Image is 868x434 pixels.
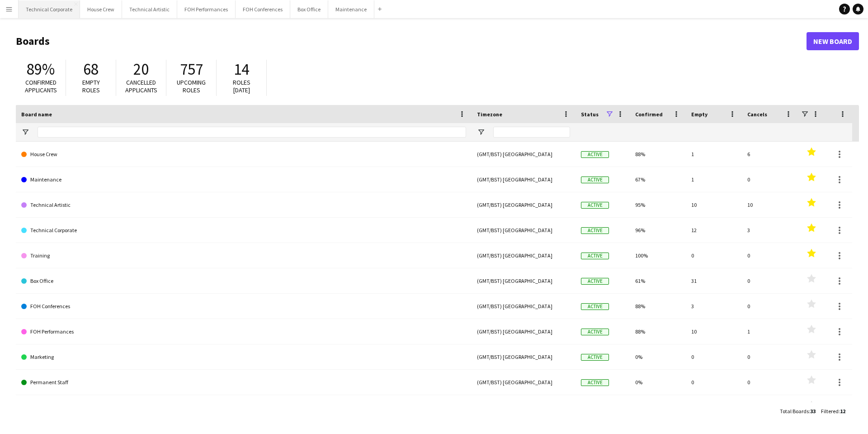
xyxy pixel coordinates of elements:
[686,319,742,344] div: 10
[290,0,328,18] button: Box Office
[630,142,686,167] div: 88%
[472,167,576,192] div: (GMT/BST) [GEOGRAPHIC_DATA]
[180,59,203,79] span: 757
[581,227,609,234] span: Active
[472,344,576,369] div: (GMT/BST) [GEOGRAPHIC_DATA]
[630,395,686,420] div: 0%
[472,218,576,243] div: (GMT/BST) [GEOGRAPHIC_DATA]
[840,408,845,415] span: 12
[630,344,686,369] div: 0%
[630,370,686,395] div: 0%
[581,176,609,183] span: Active
[635,111,663,118] span: Confirmed
[234,59,249,79] span: 14
[742,395,798,420] div: 0
[38,127,466,138] input: Board name Filter Input
[477,111,502,118] span: Timezone
[581,278,609,285] span: Active
[21,268,466,294] a: Box Office
[742,344,798,369] div: 0
[472,294,576,319] div: (GMT/BST) [GEOGRAPHIC_DATA]
[25,78,57,94] span: Confirmed applicants
[21,142,466,167] a: House Crew
[21,319,466,344] a: FOH Performances
[581,151,609,158] span: Active
[581,379,609,386] span: Active
[125,78,157,94] span: Cancelled applicants
[472,395,576,420] div: (GMT/BST) [GEOGRAPHIC_DATA]
[21,294,466,319] a: FOH Conferences
[122,0,177,18] button: Technical Artistic
[472,370,576,395] div: (GMT/BST) [GEOGRAPHIC_DATA]
[742,243,798,268] div: 0
[581,329,609,335] span: Active
[472,319,576,344] div: (GMT/BST) [GEOGRAPHIC_DATA]
[686,294,742,319] div: 3
[742,218,798,243] div: 3
[233,78,250,94] span: Roles [DATE]
[742,167,798,192] div: 0
[691,111,708,118] span: Empty
[581,354,609,361] span: Active
[686,268,742,293] div: 31
[27,59,55,79] span: 89%
[686,192,742,217] div: 10
[21,167,466,192] a: Maintenance
[686,395,742,420] div: 0
[21,344,466,370] a: Marketing
[16,34,807,48] h1: Boards
[472,142,576,167] div: (GMT/BST) [GEOGRAPHIC_DATA]
[686,142,742,167] div: 1
[581,303,609,310] span: Active
[21,128,29,136] button: Open Filter Menu
[630,192,686,217] div: 95%
[21,192,466,218] a: Technical Artistic
[821,408,839,415] span: Filtered
[630,294,686,319] div: 88%
[83,59,99,79] span: 68
[686,370,742,395] div: 0
[19,0,80,18] button: Technical Corporate
[742,294,798,319] div: 0
[686,167,742,192] div: 1
[742,142,798,167] div: 6
[780,408,809,415] span: Total Boards
[80,0,122,18] button: House Crew
[328,0,374,18] button: Maintenance
[630,167,686,192] div: 67%
[472,243,576,268] div: (GMT/BST) [GEOGRAPHIC_DATA]
[21,395,466,420] a: Programming
[747,111,767,118] span: Cancels
[630,218,686,243] div: 96%
[780,402,816,420] div: :
[236,0,290,18] button: FOH Conferences
[493,127,570,138] input: Timezone Filter Input
[82,78,100,94] span: Empty roles
[742,370,798,395] div: 0
[133,59,149,79] span: 20
[177,0,236,18] button: FOH Performances
[742,268,798,293] div: 0
[686,243,742,268] div: 0
[630,319,686,344] div: 88%
[742,319,798,344] div: 1
[686,218,742,243] div: 12
[742,192,798,217] div: 10
[21,370,466,395] a: Permanent Staff
[581,253,609,259] span: Active
[821,402,845,420] div: :
[630,243,686,268] div: 100%
[807,32,859,50] a: New Board
[177,78,206,94] span: Upcoming roles
[630,268,686,293] div: 61%
[581,111,599,118] span: Status
[21,218,466,243] a: Technical Corporate
[686,344,742,369] div: 0
[472,268,576,293] div: (GMT/BST) [GEOGRAPHIC_DATA]
[21,243,466,268] a: Training
[477,128,485,136] button: Open Filter Menu
[810,408,816,415] span: 33
[581,202,609,209] span: Active
[21,111,52,118] span: Board name
[472,192,576,217] div: (GMT/BST) [GEOGRAPHIC_DATA]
